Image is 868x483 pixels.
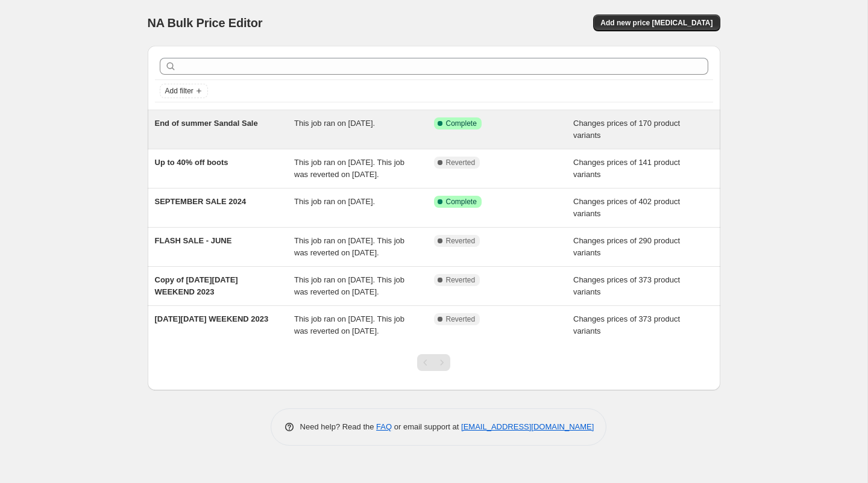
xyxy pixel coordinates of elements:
span: Changes prices of 290 product variants [573,236,680,257]
span: Complete [446,119,477,128]
span: Changes prices of 373 product variants [573,314,680,335]
span: Copy of [DATE][DATE] WEEKEND 2023 [155,275,238,296]
span: This job ran on [DATE]. This job was reverted on [DATE]. [294,236,404,257]
button: Add filter [160,84,208,98]
span: Complete [446,197,477,207]
span: Add filter [165,86,193,96]
a: FAQ [376,422,392,431]
span: This job ran on [DATE]. This job was reverted on [DATE]. [294,314,404,335]
span: This job ran on [DATE]. [294,197,375,206]
span: Changes prices of 170 product variants [573,119,680,140]
span: This job ran on [DATE]. This job was reverted on [DATE]. [294,158,404,179]
span: Reverted [446,236,476,246]
span: Need help? Read the [300,422,377,431]
span: Add new price [MEDICAL_DATA] [600,18,712,28]
span: This job ran on [DATE]. [294,119,375,128]
span: or email support at [392,422,461,431]
span: [DATE][DATE] WEEKEND 2023 [155,314,269,323]
button: Add new price [MEDICAL_DATA] [593,14,720,31]
span: SEPTEMBER SALE 2024 [155,197,247,206]
span: Reverted [446,314,476,324]
a: [EMAIL_ADDRESS][DOMAIN_NAME] [461,422,594,431]
span: This job ran on [DATE]. This job was reverted on [DATE]. [294,275,404,296]
span: Up to 40% off boots [155,158,228,167]
span: Reverted [446,275,476,285]
span: Changes prices of 373 product variants [573,275,680,296]
span: NA Bulk Price Editor [148,16,263,30]
span: End of summer Sandal Sale [155,119,258,128]
span: Changes prices of 402 product variants [573,197,680,218]
span: FLASH SALE - JUNE [155,236,232,245]
span: Reverted [446,158,476,167]
span: Changes prices of 141 product variants [573,158,680,179]
nav: Pagination [417,354,450,371]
